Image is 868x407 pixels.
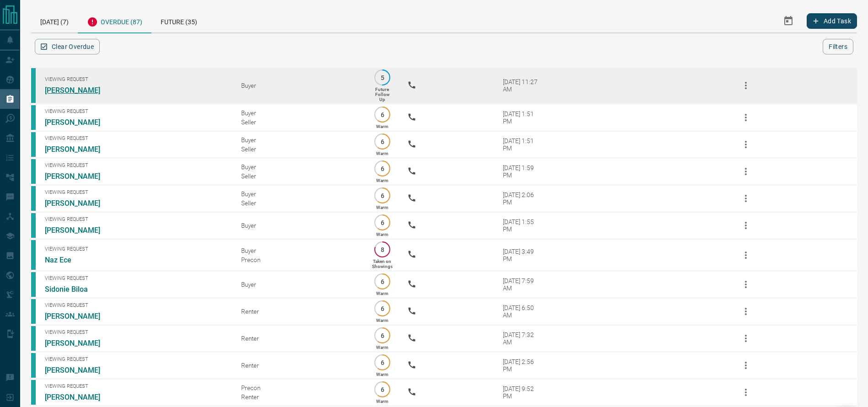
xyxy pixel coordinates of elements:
[45,329,227,335] span: Viewing Request
[45,162,227,168] span: Viewing Request
[241,308,357,315] div: Renter
[372,259,393,269] p: Taken on Showings
[241,109,357,117] div: Buyer
[31,186,36,211] div: condos.ca
[45,256,113,264] a: Naz Ece
[379,246,386,253] p: 8
[241,163,357,171] div: Buyer
[241,222,357,229] div: Buyer
[151,9,206,32] div: Future (35)
[503,358,542,373] div: [DATE] 2:56 PM
[379,305,386,312] p: 6
[241,256,357,263] div: Precon
[241,362,357,369] div: Renter
[379,386,386,393] p: 6
[45,275,227,281] span: Viewing Request
[31,380,36,405] div: condos.ca
[45,246,227,252] span: Viewing Request
[45,366,113,375] a: [PERSON_NAME]
[241,199,357,207] div: Seller
[31,240,36,270] div: condos.ca
[241,172,357,180] div: Seller
[241,335,357,342] div: Renter
[31,105,36,130] div: condos.ca
[376,178,388,183] p: Warm
[376,151,388,156] p: Warm
[823,39,853,54] button: Filters
[45,383,227,389] span: Viewing Request
[503,137,542,152] div: [DATE] 1:51 PM
[45,86,113,95] a: [PERSON_NAME]
[503,164,542,179] div: [DATE] 1:59 PM
[375,87,389,102] p: Future Follow Up
[376,318,388,323] p: Warm
[45,312,113,321] a: [PERSON_NAME]
[777,10,799,32] button: Select Date Range
[45,108,227,114] span: Viewing Request
[241,393,357,401] div: Renter
[78,9,151,33] div: Overdue (87)
[379,165,386,172] p: 6
[376,399,388,404] p: Warm
[376,124,388,129] p: Warm
[376,232,388,237] p: Warm
[241,384,357,391] div: Precon
[503,110,542,125] div: [DATE] 1:51 PM
[241,247,357,254] div: Buyer
[376,205,388,210] p: Warm
[31,132,36,157] div: condos.ca
[241,136,357,144] div: Buyer
[31,9,78,32] div: [DATE] (7)
[45,216,227,222] span: Viewing Request
[379,278,386,285] p: 6
[379,359,386,366] p: 6
[379,332,386,339] p: 6
[379,111,386,118] p: 6
[31,213,36,238] div: condos.ca
[376,345,388,350] p: Warm
[45,118,113,127] a: [PERSON_NAME]
[45,189,227,195] span: Viewing Request
[376,372,388,377] p: Warm
[807,13,857,29] button: Add Task
[45,356,227,362] span: Viewing Request
[503,331,542,346] div: [DATE] 7:32 AM
[379,74,386,81] p: 5
[503,277,542,292] div: [DATE] 7:59 AM
[35,39,100,54] button: Clear Overdue
[241,118,357,126] div: Seller
[503,78,542,93] div: [DATE] 11:27 AM
[503,385,542,400] div: [DATE] 9:52 PM
[503,218,542,233] div: [DATE] 1:55 PM
[31,159,36,184] div: condos.ca
[45,76,227,82] span: Viewing Request
[31,68,36,103] div: condos.ca
[241,281,357,288] div: Buyer
[45,285,113,294] a: Sidonie Biloa
[503,248,542,262] div: [DATE] 3:49 PM
[45,135,227,141] span: Viewing Request
[45,339,113,348] a: [PERSON_NAME]
[45,172,113,181] a: [PERSON_NAME]
[241,190,357,198] div: Buyer
[45,145,113,154] a: [PERSON_NAME]
[379,138,386,145] p: 6
[241,145,357,153] div: Seller
[45,302,227,308] span: Viewing Request
[31,353,36,378] div: condos.ca
[241,82,357,89] div: Buyer
[45,199,113,208] a: [PERSON_NAME]
[45,393,113,402] a: [PERSON_NAME]
[503,304,542,319] div: [DATE] 6:50 AM
[379,192,386,199] p: 6
[31,272,36,297] div: condos.ca
[376,291,388,296] p: Warm
[31,326,36,351] div: condos.ca
[45,226,113,235] a: [PERSON_NAME]
[31,299,36,324] div: condos.ca
[503,191,542,206] div: [DATE] 2:06 PM
[379,219,386,226] p: 6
